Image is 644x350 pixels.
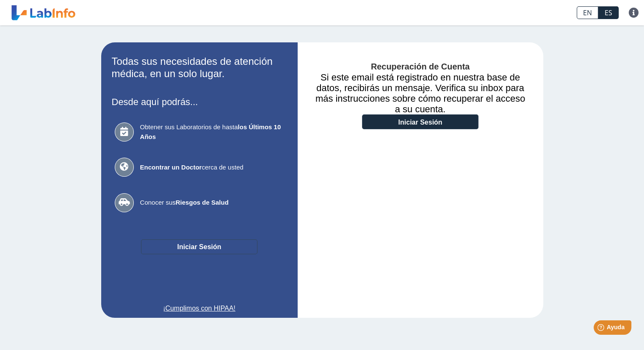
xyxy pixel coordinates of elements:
h3: Desde aquí podrás... [112,97,287,107]
span: Obtener sus Laboratorios de hasta [140,122,284,142]
span: cerca de usted [140,163,284,172]
a: ES [598,6,619,19]
a: Iniciar Sesión [362,114,478,129]
a: ¡Cumplimos con HIPAA! [112,303,287,314]
b: Encontrar un Doctor [140,164,202,171]
b: los Últimos 10 Años [140,123,281,140]
h3: Si este email está registrado en nuestra base de datos, recibirás un mensaje. Verifica su inbox p... [310,72,531,114]
iframe: Help widget launcher [569,317,635,341]
h4: Recuperación de Cuenta [310,62,531,72]
button: Iniciar Sesión [141,239,257,254]
b: Riesgos de Salud [176,199,229,206]
a: EN [577,6,598,19]
h2: Todas sus necesidades de atención médica, en un solo lugar. [112,56,287,80]
span: Conocer sus [140,198,284,208]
